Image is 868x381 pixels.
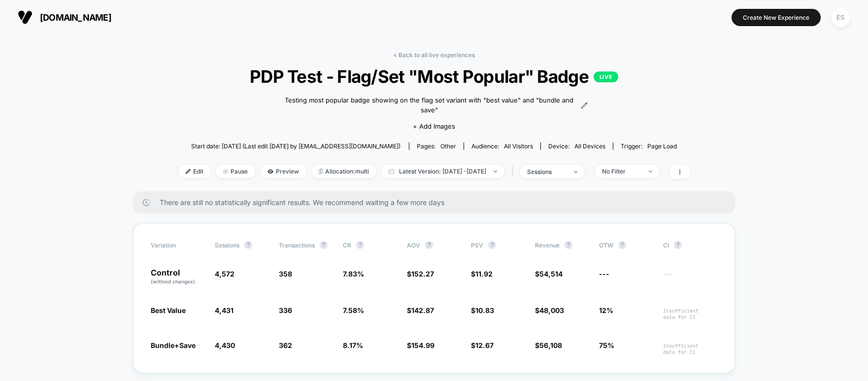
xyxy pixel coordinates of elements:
button: ? [425,241,433,249]
img: calendar [389,169,394,174]
img: end [494,171,497,173]
span: 48,003 [539,306,564,314]
span: | [509,165,520,179]
span: 154.99 [411,341,434,349]
div: Trigger: [621,142,677,150]
span: All Visitors [504,142,533,150]
span: (without changes) [151,278,195,284]
button: ? [244,241,252,249]
button: [DOMAIN_NAME] [15,9,114,25]
span: 12% [599,306,613,314]
span: AOV [407,242,420,249]
span: Insufficient data for CI [663,343,717,355]
span: [DOMAIN_NAME] [40,12,111,23]
span: Variation [151,241,205,249]
span: Device: [540,142,613,150]
span: 362 [279,341,292,349]
p: LIVE [594,71,618,82]
span: Best Value [151,306,186,314]
span: Latest Version: [DATE] - [DATE] [381,165,504,178]
div: ES [831,8,850,27]
span: Edit [178,165,211,178]
button: ? [565,241,572,249]
span: CR [343,242,351,249]
span: 4,431 [215,306,234,314]
span: $ [471,270,493,278]
span: 54,514 [539,270,563,278]
span: $ [535,306,564,314]
img: rebalance [319,169,323,174]
span: $ [471,341,494,349]
span: $ [407,270,434,278]
span: Pause [216,165,255,178]
span: 56,108 [539,341,562,349]
span: Page Load [647,142,677,150]
div: Pages: [417,142,456,150]
span: There are still no statistically significant results. We recommend waiting a few more days [160,198,715,207]
span: --- [663,271,717,285]
span: 8.17 % [343,341,363,349]
img: edit [186,169,191,174]
span: 358 [279,270,292,278]
span: --- [599,270,609,278]
span: 7.83 % [343,270,364,278]
span: other [440,142,456,150]
button: ? [488,241,496,249]
span: Transactions [279,242,315,249]
span: CI [663,241,717,249]
span: 75% [599,341,614,349]
div: Audience: [471,142,533,150]
button: ? [618,241,626,249]
span: 4,430 [215,341,235,349]
span: PSV [471,242,483,249]
span: + Add Images [413,122,455,130]
span: 336 [279,306,292,314]
div: No Filter [602,168,641,175]
span: Bundle+Save [151,341,196,349]
span: $ [407,341,434,349]
span: Sessions [215,242,239,249]
span: Insufficient data for CI [663,308,717,320]
img: end [223,169,228,174]
div: sessions [527,168,567,175]
span: 4,572 [215,270,234,278]
button: ? [320,241,328,249]
span: Preview [260,165,306,178]
span: 152.27 [411,270,434,278]
button: ? [674,241,682,249]
a: < Back to all live experiences [393,51,475,59]
span: $ [407,306,434,314]
img: end [574,171,577,173]
span: PDP Test - Flag/Set "Most Popular" Badge [203,66,664,87]
span: 12.67 [475,341,494,349]
span: 10.83 [475,306,494,314]
span: OTW [599,241,653,249]
span: 142.87 [411,306,434,314]
span: Start date: [DATE] (Last edit [DATE] by [EMAIL_ADDRESS][DOMAIN_NAME]) [191,142,401,150]
span: 7.58 % [343,306,364,314]
span: Testing most popular badge showing on the flag set variant with "best value" and "bundle and save" [280,96,578,115]
img: end [649,171,652,173]
span: 11.92 [475,270,493,278]
span: Revenue [535,242,560,249]
button: Create New Experience [732,9,821,26]
span: Allocation: multi [311,165,376,178]
button: ? [356,241,364,249]
span: $ [535,341,562,349]
p: Control [151,269,205,285]
span: all devices [574,142,605,150]
span: $ [535,270,563,278]
span: $ [471,306,494,314]
button: ES [828,7,853,28]
img: Visually logo [18,10,33,25]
